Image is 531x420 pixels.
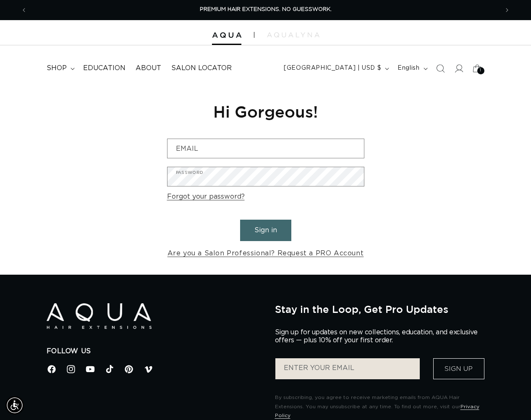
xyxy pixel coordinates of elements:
summary: Search [431,59,450,78]
img: Aqua Hair Extensions [47,303,152,329]
button: English [392,60,431,76]
img: aqualyna.com [267,32,319,37]
span: About [136,64,161,73]
a: Forgot your password? [167,191,245,203]
span: PREMIUM HAIR EXTENSIONS. NO GUESSWORK. [200,7,332,12]
button: Previous announcement [15,2,33,18]
a: Are you a Salon Professional? Request a PRO Account [167,247,364,260]
a: Education [78,59,131,78]
h2: Follow Us [47,347,262,356]
summary: shop [42,59,78,78]
iframe: Chat Widget [489,380,531,420]
button: Sign in [240,220,291,241]
div: Accessibility Menu [5,396,24,415]
a: Salon Locator [166,59,237,78]
span: [GEOGRAPHIC_DATA] | USD $ [284,64,381,73]
span: shop [47,64,67,73]
span: English [398,64,419,73]
button: Sign Up [433,358,484,379]
span: Education [83,64,126,73]
a: About [131,59,166,78]
button: Next announcement [498,2,516,18]
input: Email [167,139,364,158]
h1: Hi Gorgeous! [167,101,364,122]
p: Sign up for updates on new collections, education, and exclusive offers — plus 10% off your first... [275,328,485,344]
h2: Stay in the Loop, Get Pro Updates [275,303,485,315]
button: [GEOGRAPHIC_DATA] | USD $ [279,60,392,76]
img: Aqua Hair Extensions [212,32,241,38]
input: ENTER YOUR EMAIL [275,358,420,379]
span: 1 [480,67,481,74]
span: Salon Locator [171,64,232,73]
